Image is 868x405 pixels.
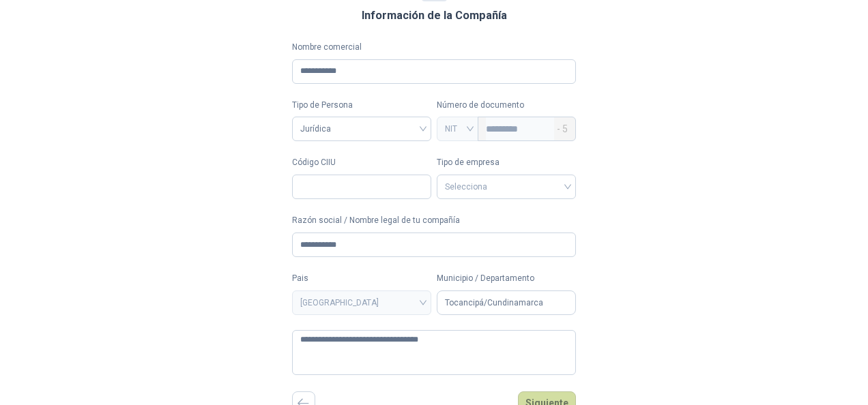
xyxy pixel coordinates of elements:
span: COLOMBIA [300,292,423,313]
label: Municipio / Departamento [437,272,576,285]
label: Nombre comercial [292,41,577,54]
label: Tipo de Persona [292,99,431,112]
span: - 5 [557,117,568,140]
h3: Información de la Compañía [362,7,507,25]
p: Número de documento [437,99,576,112]
label: Pais [292,272,431,285]
label: Razón social / Nombre legal de tu compañía [292,214,577,227]
label: Código CIIU [292,156,431,169]
label: Tipo de empresa [437,156,576,169]
span: NIT [445,119,470,139]
span: Jurídica [300,119,423,139]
